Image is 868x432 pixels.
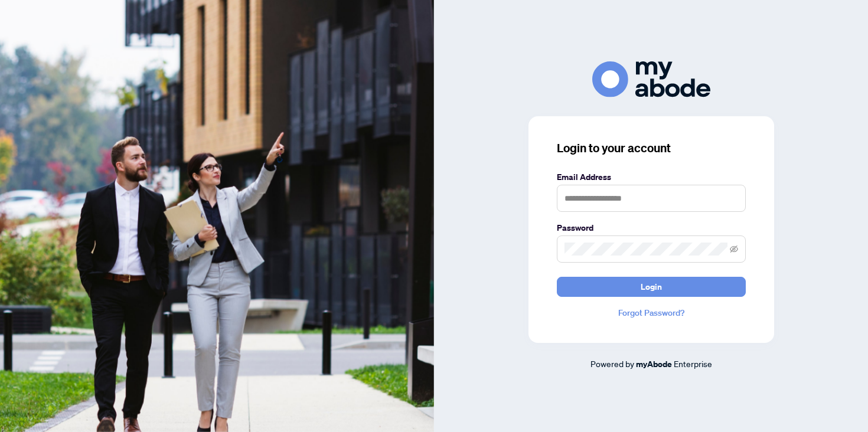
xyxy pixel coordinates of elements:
a: Forgot Password? [557,306,746,319]
span: Enterprise [674,358,712,369]
span: Powered by [590,358,634,369]
a: myAbode [636,358,672,371]
h3: Login to your account [557,140,746,156]
span: Login [641,277,662,296]
img: ma-logo [592,61,710,97]
span: eye-invisible [730,245,738,253]
label: Email Address [557,171,746,184]
label: Password [557,221,746,234]
button: Login [557,277,746,297]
